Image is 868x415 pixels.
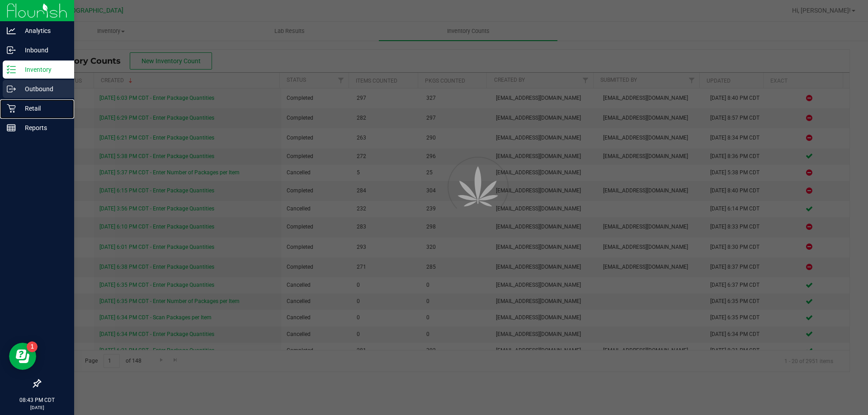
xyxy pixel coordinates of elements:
[16,64,70,75] p: Inventory
[16,122,70,133] p: Reports
[16,84,70,94] p: Outbound
[7,65,16,74] inline-svg: Inventory
[16,103,70,114] p: Retail
[4,396,70,404] p: 08:43 PM CDT
[7,84,16,93] inline-svg: Outbound
[4,404,70,411] p: [DATE]
[7,46,16,55] inline-svg: Inbound
[16,25,70,36] p: Analytics
[9,343,36,370] iframe: Resource center
[27,341,38,352] iframe: Resource center unread badge
[7,123,16,132] inline-svg: Reports
[16,45,70,56] p: Inbound
[7,26,16,35] inline-svg: Analytics
[7,104,16,113] inline-svg: Retail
